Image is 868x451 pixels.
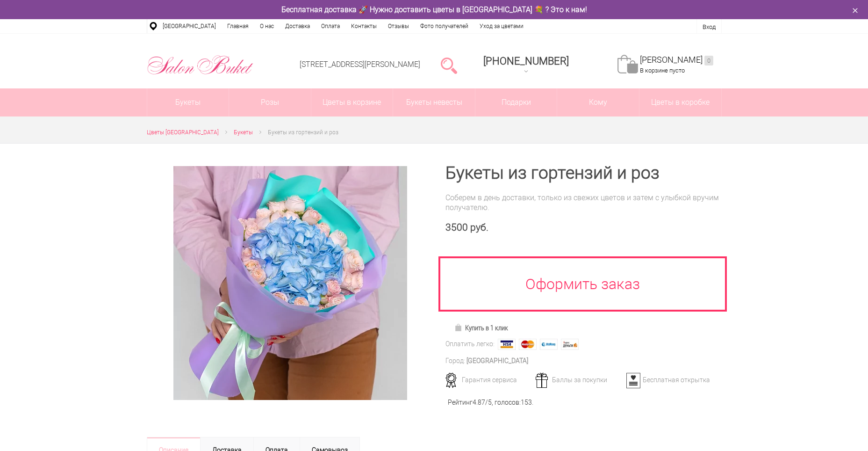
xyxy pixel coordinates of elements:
[157,19,222,33] a: [GEOGRAPHIC_DATA]
[442,376,534,384] div: Гарантия сервиса
[475,88,557,116] a: Подарки
[438,256,727,312] a: Оформить заказ
[415,19,474,33] a: Фото получателей
[454,324,465,331] img: Купить в 1 клик
[234,128,253,138] a: Букеты
[140,5,729,15] div: Бесплатная доставка 🚀 Нужно доставить цветы в [GEOGRAPHIC_DATA] 💐 ? Это к нам!
[557,88,639,116] span: Кому
[478,52,574,79] a: [PHONE_NUMBER]
[147,128,219,138] a: Цветы [GEOGRAPHIC_DATA]
[466,356,528,366] div: [GEOGRAPHIC_DATA]
[234,129,253,136] span: Букеты
[300,60,420,69] a: [STREET_ADDRESS][PERSON_NAME]
[382,19,415,33] a: Отзывы
[483,55,569,67] span: [PHONE_NUMBER]
[445,222,722,233] div: 3500 руб.
[147,53,254,77] img: Цветы Нижний Новгород
[445,165,722,182] h1: Букеты из гортензий и роз
[268,129,338,136] span: Букеты из гортензий и роз
[519,339,537,350] img: MasterCard
[540,339,558,350] img: Webmoney
[448,398,533,407] div: Рейтинг /5, голосов: .
[445,356,465,366] div: Город:
[640,67,685,74] span: В корзине пусто
[703,23,716,30] a: Вход
[521,399,532,406] span: 153
[561,339,579,350] img: Яндекс Деньги
[147,129,219,136] span: Цветы [GEOGRAPHIC_DATA]
[474,19,529,33] a: Уход за цветами
[473,399,485,406] span: 4.87
[158,166,423,400] a: Увеличить
[450,321,512,335] a: Купить в 1 клик
[254,19,280,33] a: О нас
[311,88,393,116] a: Цветы в корзине
[639,88,721,116] a: Цветы в коробке
[498,339,516,350] img: Visa
[222,19,254,33] a: Главная
[532,376,624,384] div: Баллы за покупки
[316,19,345,33] a: Оплата
[445,193,722,212] div: Соберем в день доставки, только из свежих цветов и затем с улыбкой вручим получателю.
[345,19,382,33] a: Контакты
[445,339,495,349] div: Оплатить легко:
[229,88,311,116] a: Розы
[280,19,316,33] a: Доставка
[640,55,713,65] a: [PERSON_NAME]
[704,56,713,65] ins: 0
[623,376,715,384] div: Бесплатная открытка
[393,88,475,116] a: Букеты невесты
[173,166,407,400] img: Букеты из гортензий и роз
[147,88,229,116] a: Букеты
